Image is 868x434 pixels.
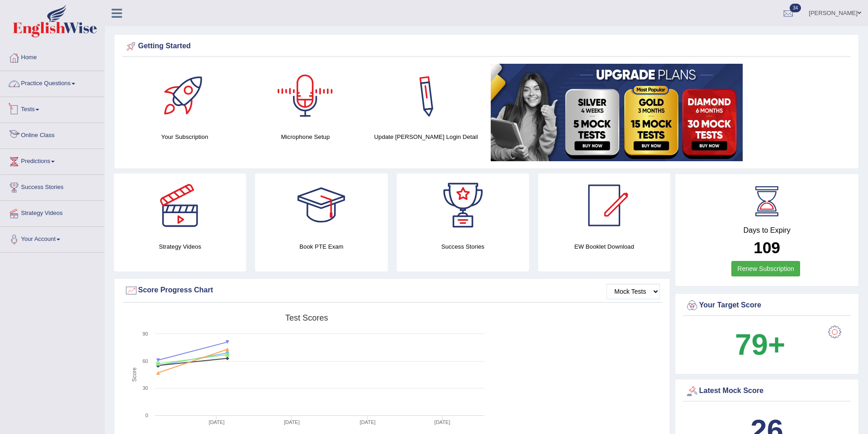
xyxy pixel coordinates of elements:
[124,40,848,53] div: Getting Started
[0,227,104,250] a: Your Account
[370,132,482,142] h4: Update [PERSON_NAME] Login Detail
[0,175,104,198] a: Success Stories
[124,284,660,297] div: Score Progress Chart
[143,358,148,364] text: 60
[0,149,104,172] a: Predictions
[255,242,387,251] h4: Book PTE Exam
[735,328,785,361] b: 79+
[731,261,800,276] a: Renew Subscription
[397,242,529,251] h4: Success Stories
[0,97,104,120] a: Tests
[209,419,225,425] tspan: [DATE]
[284,419,300,425] tspan: [DATE]
[790,4,801,12] span: 34
[491,64,743,161] img: small5.jpg
[250,132,361,142] h4: Microphone Setup
[0,71,104,94] a: Practice Questions
[114,242,246,251] h4: Strategy Videos
[285,313,328,322] tspan: Test scores
[685,299,848,312] div: Your Target Score
[685,384,848,398] div: Latest Mock Score
[0,123,104,146] a: Online Class
[131,368,138,382] tspan: Score
[685,226,848,235] h4: Days to Expiry
[145,413,148,418] text: 0
[360,419,375,425] tspan: [DATE]
[143,385,148,391] text: 30
[143,331,148,337] text: 90
[0,201,104,224] a: Strategy Videos
[538,242,670,251] h4: EW Booklet Download
[754,239,780,256] b: 109
[0,45,104,68] a: Home
[129,132,241,142] h4: Your Subscription
[434,419,450,425] tspan: [DATE]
